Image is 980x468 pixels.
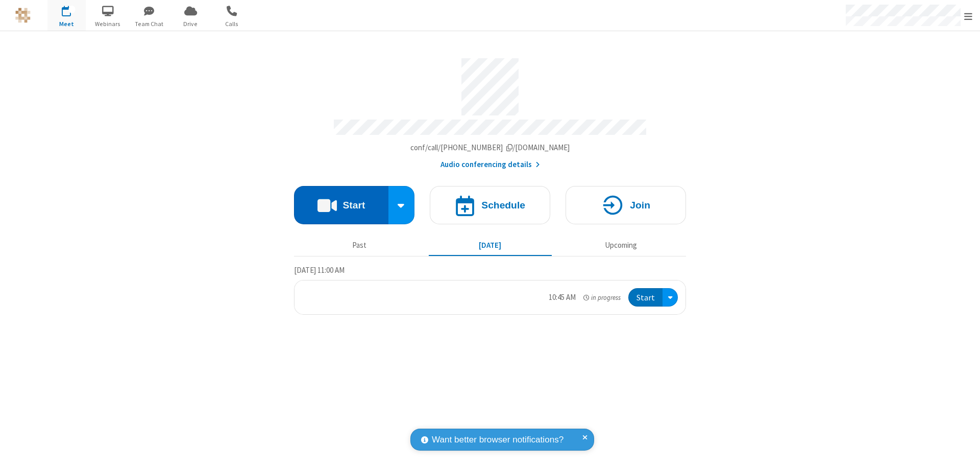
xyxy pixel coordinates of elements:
[410,142,570,154] button: Copy my meeting room linkCopy my meeting room link
[954,441,972,461] iframe: Chat
[429,236,552,255] button: [DATE]
[481,200,525,210] h4: Schedule
[89,19,127,29] span: Webinars
[294,51,686,171] section: Account details
[440,159,540,171] button: Audio conferencing details
[628,288,663,307] button: Start
[130,19,168,29] span: Team Chat
[388,186,415,224] div: Start conference options
[47,19,86,29] span: Meet
[559,236,682,255] button: Upcoming
[69,6,76,13] div: 1
[298,236,421,255] button: Past
[171,19,210,29] span: Drive
[410,143,570,152] span: Copy my meeting room link
[294,264,686,315] section: Today's Meetings
[430,186,550,224] button: Schedule
[630,200,650,210] h4: Join
[663,288,678,307] div: Open menu
[549,292,576,303] div: 10:45 AM
[213,19,251,29] span: Calls
[432,433,563,447] span: Want better browser notifications?
[342,200,365,210] h4: Start
[15,8,31,23] img: QA Selenium DO NOT DELETE OR CHANGE
[566,186,686,224] button: Join
[583,293,621,302] em: in progress
[294,265,345,275] span: [DATE] 11:00 AM
[294,186,388,224] button: Start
